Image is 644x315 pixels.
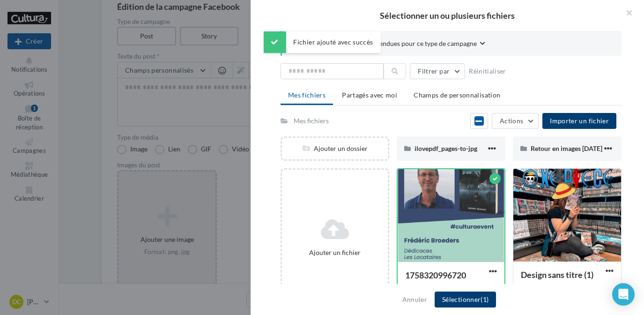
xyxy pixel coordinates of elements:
span: Retour en images [DATE] [531,144,602,152]
button: Filtrer par [410,63,465,79]
span: 1758320996720 [405,270,466,280]
button: Réinitialiser [465,66,510,77]
span: Design sans titre (1) [521,270,593,280]
span: Consulter les contraintes attendues pour ce type de campagne [297,39,477,48]
button: Importer un fichier [542,113,616,129]
span: Champs de personnalisation [414,91,500,99]
div: Ajouter un dossier [282,144,388,153]
div: Format d'image: jpg [521,283,614,291]
button: Consulter les contraintes attendues pour ce type de campagne [297,38,485,50]
button: Annuler [399,294,431,305]
div: Format d'image: jpg [405,283,497,292]
span: (1) [481,295,489,303]
div: Fichier ajouté avec succès [263,31,380,53]
span: Mes fichiers [288,91,326,99]
span: ilovepdf_pages-to-jpg [415,144,477,152]
span: Importer un fichier [550,117,609,125]
div: Ajouter un fichier [286,248,384,257]
span: Partagés avec moi [342,91,397,99]
h2: Sélectionner un ou plusieurs fichiers [266,11,629,20]
div: Open Intercom Messenger [612,283,635,306]
button: Actions [492,113,539,129]
div: Mes fichiers [294,116,329,126]
span: Actions [500,117,523,125]
button: Sélectionner(1) [435,292,496,307]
